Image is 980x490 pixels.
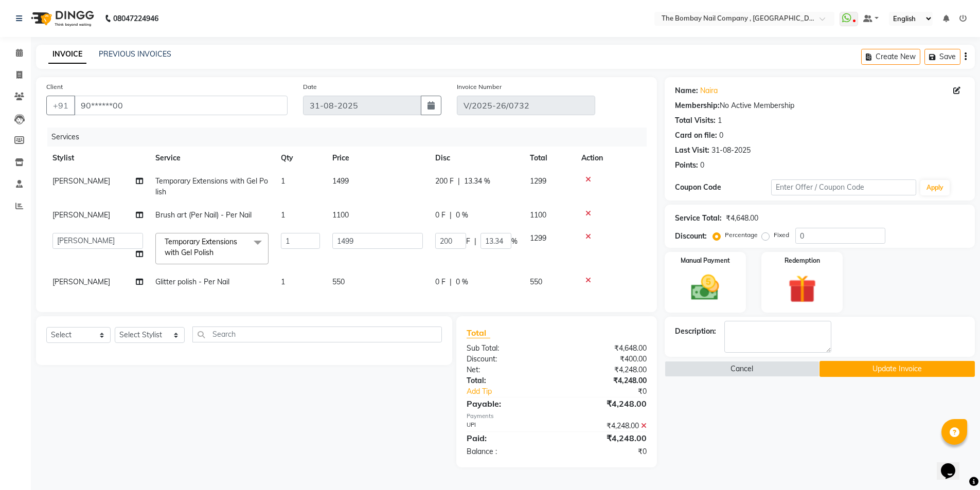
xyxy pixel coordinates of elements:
span: Total [467,328,490,338]
button: Save [924,49,960,65]
span: 1 [281,176,285,186]
button: Cancel [665,361,820,377]
input: Enter Offer / Coupon Code [771,179,916,195]
label: Client [46,82,63,92]
img: logo [26,4,97,33]
div: ₹0 [557,446,654,457]
div: Balance : [459,446,557,457]
a: INVOICE [48,45,86,64]
div: UPI [459,421,557,431]
span: 0 % [456,277,468,287]
div: Payable: [459,397,557,410]
div: Description: [675,326,716,337]
div: Discount: [675,231,707,242]
label: Date [303,82,317,92]
span: 1100 [530,210,546,220]
span: [PERSON_NAME] [52,176,110,186]
div: ₹0 [573,386,654,397]
span: 550 [530,277,542,286]
label: Fixed [774,230,789,240]
div: ₹4,248.00 [557,365,654,375]
span: 1299 [530,233,546,243]
div: Last Visit: [675,145,709,156]
label: Manual Payment [681,256,730,265]
div: Sub Total: [459,343,557,354]
span: [PERSON_NAME] [52,210,110,220]
a: Add Tip [459,386,573,397]
div: Services [47,128,654,147]
label: Invoice Number [457,82,502,92]
div: ₹4,648.00 [557,343,654,354]
span: [PERSON_NAME] [52,277,110,286]
div: ₹4,248.00 [557,397,654,410]
div: 31-08-2025 [711,145,751,156]
label: Redemption [785,256,820,265]
div: Total Visits: [675,115,716,126]
a: Naira [700,85,718,96]
input: Search by Name/Mobile/Email/Code [74,96,288,115]
th: Total [524,147,575,170]
div: ₹4,248.00 [557,375,654,386]
span: 0 % [456,210,468,221]
div: 1 [718,115,722,126]
div: Name: [675,85,698,96]
span: | [458,176,460,187]
button: +91 [46,96,75,115]
span: Brush art (Per Nail) - Per Nail [155,210,252,220]
div: Service Total: [675,213,722,224]
span: 1100 [332,210,349,220]
button: Create New [861,49,920,65]
div: Membership: [675,100,720,111]
div: Net: [459,365,557,375]
th: Service [149,147,275,170]
span: F [466,236,470,247]
span: 1 [281,277,285,286]
img: _cash.svg [682,271,728,304]
th: Disc [429,147,524,170]
span: Glitter polish - Per Nail [155,277,229,286]
div: Payments [467,412,646,421]
span: Temporary Extensions with Gel Polish [165,237,237,257]
div: ₹400.00 [557,354,654,365]
span: 0 F [435,277,446,287]
div: Coupon Code [675,182,772,193]
a: x [213,248,218,257]
div: ₹4,248.00 [557,432,654,444]
span: 550 [332,277,345,286]
div: Paid: [459,432,557,444]
th: Qty [275,147,326,170]
div: Points: [675,160,698,171]
div: Card on file: [675,130,717,141]
span: | [474,236,476,247]
span: 1299 [530,176,546,186]
span: | [450,277,452,287]
span: 200 F [435,176,454,187]
th: Price [326,147,429,170]
th: Action [575,147,647,170]
span: Temporary Extensions with Gel Polish [155,176,268,196]
span: % [511,236,518,247]
iframe: chat widget [937,449,970,480]
span: 1 [281,210,285,220]
button: Update Invoice [819,361,975,377]
span: 0 F [435,210,446,221]
div: ₹4,248.00 [557,421,654,431]
div: 0 [700,160,704,171]
div: ₹4,648.00 [726,213,758,224]
th: Stylist [46,147,149,170]
span: | [450,210,452,221]
input: Search [192,326,442,342]
span: 13.34 % [464,176,490,187]
label: Percentage [725,230,758,240]
button: Apply [920,180,950,195]
div: No Active Membership [675,100,965,111]
img: _gift.svg [779,271,825,306]
div: 0 [719,130,723,141]
div: Discount: [459,354,557,365]
b: 08047224946 [113,4,158,33]
div: Total: [459,375,557,386]
a: PREVIOUS INVOICES [99,49,171,59]
span: 1499 [332,176,349,186]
